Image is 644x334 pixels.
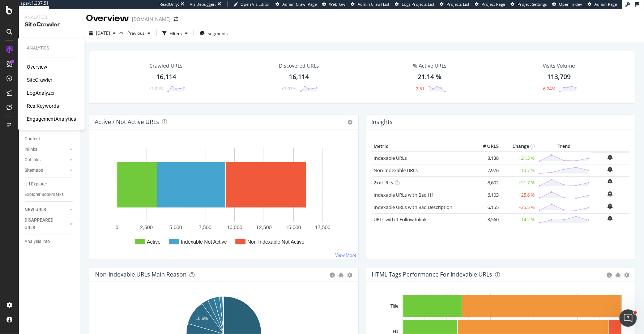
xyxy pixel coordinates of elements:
span: Project Settings [517,1,547,7]
text: H1 [393,329,398,334]
a: Url Explorer [25,180,75,188]
div: Non-Indexable URLs Main Reason [95,271,187,278]
a: Indexable URLs [374,155,407,161]
a: Project Settings [511,1,547,7]
span: Previous [124,30,145,36]
span: Projects List [447,1,469,7]
div: SiteCrawler [25,21,74,29]
a: EngagementAnalytics [27,115,76,123]
div: bell-plus [608,215,613,221]
text: 15,000 [286,224,301,230]
span: Segments [208,30,228,37]
div: [DOMAIN_NAME] [132,16,171,23]
div: ReadOnly: [159,1,179,7]
td: 8,138 [472,152,500,164]
div: bell-plus [608,179,613,184]
div: 113,709 [547,72,571,82]
a: Overview [27,63,47,70]
span: Admin Crawl Page [282,1,317,7]
h4: Active / Not Active URLs [95,117,159,127]
a: SiteCrawler [27,76,52,83]
a: RealKeywords [27,102,59,110]
a: Webflow [322,1,345,7]
a: Explorer Bookmarks [25,191,75,198]
div: circle-info [330,273,335,278]
td: 7,976 [472,164,500,176]
div: bell-plus [608,191,613,197]
div: bell-plus [608,166,613,172]
span: Webflow [329,1,345,7]
div: DISAPPEARED URLS [25,217,61,232]
div: 16,114 [289,72,309,82]
td: 6,103 [472,189,500,201]
a: Outlinks [25,156,68,164]
div: circle-info [607,273,612,278]
a: Indexable URLs with Bad H1 [374,192,434,198]
th: Trend [537,141,591,152]
div: 16,114 [156,72,176,82]
div: bug [339,273,344,278]
div: Content [25,135,40,143]
div: Overview [86,12,129,25]
button: Segments [197,27,231,39]
span: vs [119,30,124,36]
div: Url Explorer [25,180,47,188]
text: Active [147,239,161,245]
a: 2xx URLs [374,179,393,186]
div: Outlinks [25,156,40,164]
a: Admin Page [588,1,617,7]
text: Non-Indexable Not Active [247,239,304,245]
div: bug [615,273,620,278]
a: Open Viz Editor [233,1,270,7]
th: Change [500,141,537,152]
text: Indexable Not Active [181,239,227,245]
a: Open in dev [552,1,582,7]
a: Non-Indexable URLs [374,167,418,174]
div: Explorer Bookmarks [25,191,64,198]
div: bell-plus [608,203,613,209]
div: Viz Debugger: [190,1,216,7]
td: +21.3 % [500,152,537,164]
text: Title [390,304,398,309]
td: +21.7 % [500,176,537,189]
a: URLs with 1 Follow Inlink [374,216,427,223]
text: 10,000 [227,224,242,230]
button: Previous [124,27,153,39]
div: gear [624,273,629,278]
th: # URLS [472,141,500,152]
div: +3.03% [281,86,296,92]
a: Admin Crawl Page [276,1,317,7]
button: Filters [159,27,191,39]
td: 6,155 [472,201,500,213]
div: 21.14 % [418,72,442,82]
div: Visits Volume [543,62,575,69]
span: Logs Projects List [402,1,434,7]
h4: Insights [372,117,393,127]
td: 8,602 [472,176,500,189]
div: -2.51 [414,86,425,92]
a: View More [336,252,357,258]
button: [DATE] [86,27,119,39]
div: Discovered URLs [279,62,319,69]
div: % Active URLs [413,62,447,69]
span: 2025 Sep. 28th [96,30,110,36]
span: Open in dev [559,1,582,7]
a: Indexable URLs with Bad Description [374,204,453,210]
a: LogAnalyzer [27,89,55,97]
text: 17,500 [315,224,330,230]
div: bell-plus [608,154,613,160]
span: Admin Crawl List [358,1,389,7]
div: Analysis Info [25,238,50,245]
svg: A chart. [95,141,353,254]
span: Open Viz Editor [240,1,270,7]
text: 12,500 [256,224,272,230]
a: Project Page [475,1,505,7]
text: 7,500 [199,224,212,230]
td: -10.7 % [500,164,537,176]
div: arrow-right-arrow-left [174,17,178,22]
a: Logs Projects List [395,1,434,7]
div: -6.24% [542,86,555,92]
